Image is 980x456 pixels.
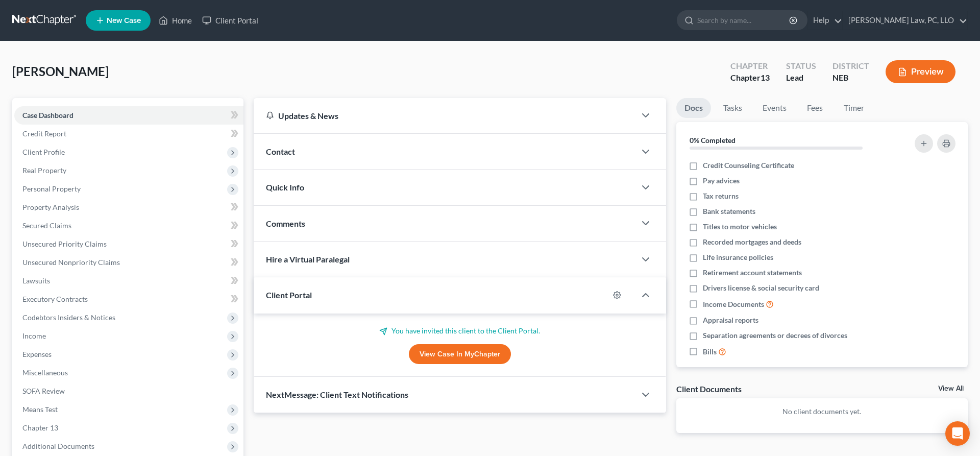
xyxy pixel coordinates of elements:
span: Property Analysis [22,203,79,211]
span: Comments [266,219,305,228]
span: Additional Documents [22,442,94,450]
a: Help [808,11,842,30]
span: [PERSON_NAME] [12,64,109,79]
input: Search by name... [697,11,791,30]
div: NEB [832,72,869,84]
span: Unsecured Nonpriority Claims [22,258,120,267]
a: Timer [836,98,872,118]
span: Credit Counseling Certificate [703,160,794,171]
span: Income [22,331,46,340]
span: Drivers license & social security card [703,283,819,293]
a: [PERSON_NAME] Law, PC, LLO [843,11,967,30]
span: Chapter 13 [22,423,58,432]
p: You have invited this client to the Client Portal. [266,326,654,336]
div: Chapter [730,72,770,84]
span: Credit Report [22,129,66,138]
a: Case Dashboard [14,106,243,125]
span: Lawsuits [22,276,50,285]
span: Expenses [22,350,52,358]
a: Docs [676,98,711,118]
span: NextMessage: Client Text Notifications [266,390,408,399]
div: Client Documents [676,383,742,394]
span: Separation agreements or decrees of divorces [703,330,847,341]
a: Events [754,98,795,118]
span: Client Profile [22,148,65,156]
a: Fees [799,98,831,118]
span: Bills [703,347,717,357]
span: Recorded mortgages and deeds [703,237,801,247]
button: Preview [886,60,955,83]
span: Case Dashboard [22,111,73,119]
span: 13 [761,73,770,82]
span: Means Test [22,405,58,414]
span: Unsecured Priority Claims [22,239,107,248]
div: District [832,60,869,72]
a: Client Portal [197,11,263,30]
div: Open Intercom Messenger [945,421,970,446]
span: Bank statements [703,206,755,217]
a: Home [154,11,197,30]
a: Unsecured Nonpriority Claims [14,253,243,272]
span: Codebtors Insiders & Notices [22,313,115,322]
a: Credit Report [14,125,243,143]
a: Unsecured Priority Claims [14,235,243,253]
span: Executory Contracts [22,295,88,303]
span: Quick Info [266,182,304,192]
p: No client documents yet. [684,406,960,417]
a: Property Analysis [14,198,243,217]
span: Client Portal [266,290,312,300]
a: Secured Claims [14,217,243,235]
span: Pay advices [703,176,740,186]
a: View All [938,385,964,392]
span: Personal Property [22,184,81,193]
span: Life insurance policies [703,252,773,262]
a: SOFA Review [14,382,243,400]
span: Income Documents [703,299,764,309]
span: New Case [107,17,141,25]
strong: 0% Completed [690,136,736,145]
a: Lawsuits [14,272,243,290]
span: Titles to motor vehicles [703,222,777,232]
a: View Case in MyChapter [409,344,511,365]
span: Miscellaneous [22,368,68,377]
span: Hire a Virtual Paralegal [266,254,350,264]
span: Contact [266,147,295,156]
div: Updates & News [266,110,623,121]
a: Tasks [715,98,750,118]
span: Real Property [22,166,66,175]
span: Tax returns [703,191,739,201]
span: SOFA Review [22,387,65,395]
div: Lead [786,72,816,84]
div: Chapter [730,60,770,72]
span: Retirement account statements [703,268,802,278]
a: Executory Contracts [14,290,243,308]
span: Appraisal reports [703,315,758,325]
span: Secured Claims [22,221,71,230]
div: Status [786,60,816,72]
